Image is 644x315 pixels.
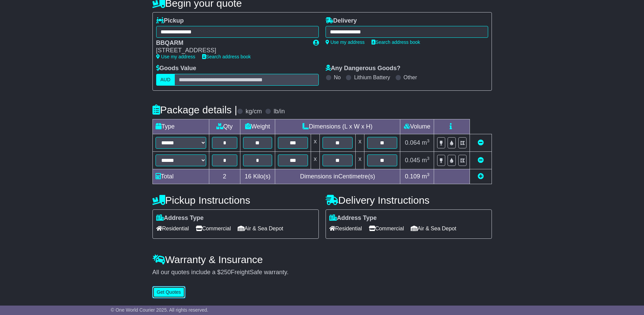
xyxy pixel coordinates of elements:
[478,139,484,146] a: Remove this item
[326,195,492,206] h4: Delivery Instructions
[196,223,231,234] span: Commercial
[422,173,430,180] span: m
[152,104,237,115] h4: Package details |
[369,223,404,234] span: Commercial
[152,119,209,134] td: Type
[400,119,434,134] td: Volume
[427,138,430,143] sup: 3
[326,39,365,45] a: Use my address
[275,169,400,184] td: Dimensions in Centimetre(s)
[427,172,430,177] sup: 3
[422,157,430,164] span: m
[356,151,364,169] td: x
[326,17,357,25] label: Delivery
[156,223,189,234] span: Residential
[329,223,362,234] span: Residential
[427,156,430,161] sup: 3
[202,54,251,59] a: Search address book
[156,214,204,222] label: Address Type
[411,223,456,234] span: Air & Sea Depot
[152,254,492,265] h4: Warranty & Insurance
[422,139,430,146] span: m
[156,54,195,59] a: Use my address
[478,173,484,180] a: Add new item
[156,47,306,54] div: [STREET_ADDRESS]
[156,74,175,86] label: AUD
[372,39,420,45] a: Search address book
[152,169,209,184] td: Total
[334,74,341,81] label: No
[209,119,240,134] td: Qty
[405,139,420,146] span: 0.064
[156,65,196,72] label: Goods Value
[311,134,319,151] td: x
[156,17,184,25] label: Pickup
[156,39,306,47] div: BBQARM
[356,134,364,151] td: x
[240,169,275,184] td: Kilo(s)
[209,169,240,184] td: 2
[275,119,400,134] td: Dimensions (L x W x H)
[405,173,420,180] span: 0.109
[354,74,390,81] label: Lithium Battery
[478,157,484,164] a: Remove this item
[405,157,420,164] span: 0.045
[221,269,231,276] span: 250
[311,151,319,169] td: x
[238,223,283,234] span: Air & Sea Depot
[329,214,377,222] label: Address Type
[152,195,319,206] h4: Pickup Instructions
[152,286,186,298] button: Get Quotes
[111,307,209,313] span: © One World Courier 2025. All rights reserved.
[240,119,275,134] td: Weight
[404,74,417,81] label: Other
[152,269,492,276] div: All our quotes include a $ FreightSafe warranty.
[245,108,262,115] label: kg/cm
[245,173,252,180] span: 16
[326,65,401,72] label: Any Dangerous Goods?
[273,108,285,115] label: lb/in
